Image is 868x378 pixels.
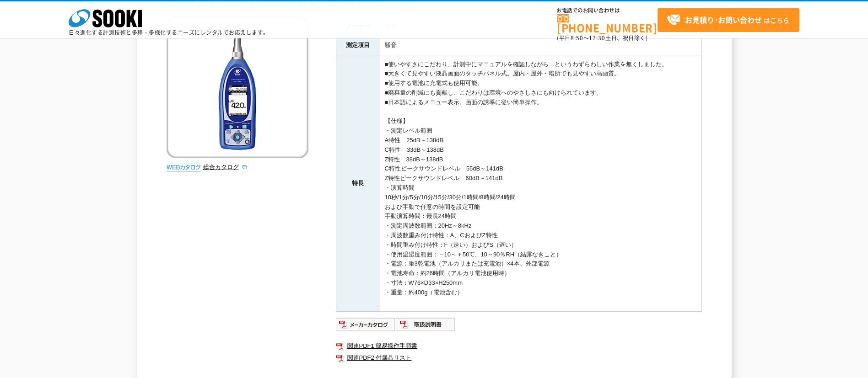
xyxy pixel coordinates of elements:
a: メーカーカタログ [336,324,396,330]
td: 騒音 [380,36,701,55]
a: 総合カタログ [203,164,248,170]
span: はこちら [667,13,789,27]
span: 17:30 [589,34,605,42]
a: 関連PDF2 付属品リスト [336,352,702,364]
strong: お見積り･お問い合わせ [685,14,762,25]
a: 関連PDF1 簡易操作手順書 [336,340,702,352]
td: ■使いやすさにこだわり、計測中にマニュアルを確認しながら…というわずらわしい作業を無くしました。 ■大きくて見やすい液晶画面のタッチパネル式。屋内・屋外・暗所でも見やすい高画質。 ■使用する電池... [380,55,701,312]
p: 日々進化する計測技術と多種・多様化するニーズにレンタルでお応えします。 [69,30,269,35]
span: 8:50 [571,34,583,42]
th: 測定項目 [336,36,380,55]
a: 取扱説明書 [396,324,456,330]
span: お電話でのお問い合わせは [557,8,658,13]
th: 特長 [336,55,380,312]
img: 取扱説明書 [396,317,456,332]
img: 普通騒音計 NL-42AEX [167,16,308,158]
a: お見積り･お問い合わせはこちら [658,8,799,32]
img: メーカーカタログ [336,317,396,332]
a: [PHONE_NUMBER] [557,14,658,33]
img: webカタログ [167,163,201,172]
span: (平日 ～ 土日、祝日除く) [557,34,647,42]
